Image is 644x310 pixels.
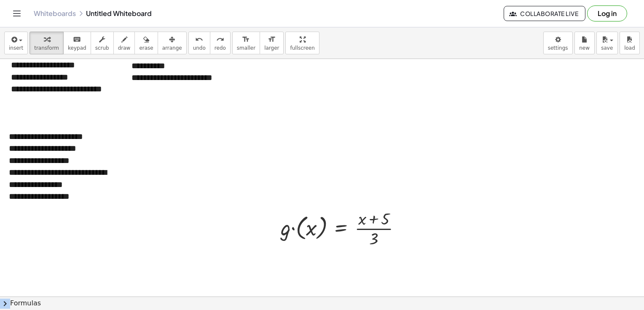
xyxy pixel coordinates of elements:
[95,45,109,51] span: scrub
[195,35,203,45] i: undo
[34,9,76,18] a: Whiteboards
[118,45,131,51] span: draw
[193,45,206,51] span: undo
[73,35,81,45] i: keyboard
[139,45,153,51] span: erase
[162,45,182,51] span: arrange
[10,7,24,20] button: Toggle navigation
[232,32,260,54] button: format_sizesmaller
[237,45,255,51] span: smaller
[9,45,23,51] span: insert
[290,45,314,51] span: fullscreen
[134,32,158,54] button: erase
[63,32,91,54] button: keyboardkeypad
[260,32,284,54] button: format_sizelarger
[242,35,250,45] i: format_size
[68,45,86,51] span: keypad
[504,6,585,21] button: Collaborate Live
[215,45,226,51] span: redo
[158,32,187,54] button: arrange
[30,32,64,54] button: transform
[216,35,224,45] i: redo
[624,45,635,51] span: load
[268,35,276,45] i: format_size
[587,5,627,21] button: Log in
[210,32,231,54] button: redoredo
[264,45,279,51] span: larger
[601,45,613,51] span: save
[4,32,28,54] button: insert
[113,32,135,54] button: draw
[596,32,618,54] button: save
[543,32,573,54] button: settings
[34,45,59,51] span: transform
[188,32,210,54] button: undoundo
[548,45,568,51] span: settings
[620,32,640,54] button: load
[574,32,595,54] button: new
[511,10,578,17] span: Collaborate Live
[579,45,590,51] span: new
[91,32,114,54] button: scrub
[285,32,319,54] button: fullscreen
